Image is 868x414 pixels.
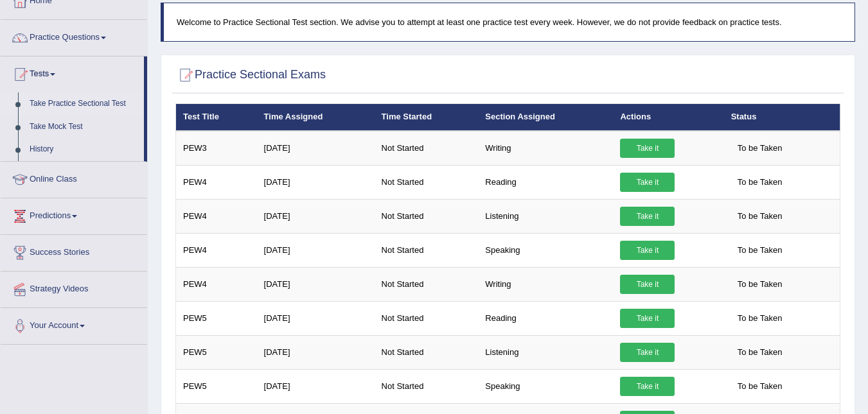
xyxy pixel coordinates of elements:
a: Predictions [1,198,147,230]
td: Not Started [375,199,479,233]
td: Not Started [375,131,479,166]
a: History [24,138,144,161]
span: To be Taken [731,275,789,294]
td: [DATE] [257,131,375,166]
td: Reading [478,301,613,335]
a: Strategy Videos [1,272,147,304]
a: Take it [620,309,675,328]
td: [DATE] [257,165,375,199]
th: Test Title [176,104,257,131]
span: To be Taken [731,139,789,158]
a: Your Account [1,308,147,340]
span: To be Taken [731,173,789,192]
td: PEW5 [176,335,257,369]
span: To be Taken [731,309,789,328]
a: Take Mock Test [24,116,144,139]
a: Take it [620,377,675,396]
td: Listening [478,335,613,369]
a: Practice Questions [1,20,147,52]
td: PEW5 [176,369,257,403]
span: To be Taken [731,377,789,396]
td: Not Started [375,335,479,369]
td: PEW4 [176,165,257,199]
a: Take it [620,241,675,260]
td: PEW4 [176,233,257,267]
td: Reading [478,165,613,199]
td: Not Started [375,267,479,301]
td: Not Started [375,165,479,199]
a: Take it [620,275,675,294]
h2: Practice Sectional Exams [175,65,326,85]
th: Actions [613,104,723,131]
a: Take it [620,139,675,158]
span: To be Taken [731,207,789,226]
td: PEW4 [176,267,257,301]
td: [DATE] [257,369,375,403]
span: To be Taken [731,241,789,260]
td: [DATE] [257,267,375,301]
td: Writing [478,267,613,301]
th: Status [724,104,840,131]
td: PEW4 [176,199,257,233]
td: [DATE] [257,199,375,233]
td: [DATE] [257,301,375,335]
p: Welcome to Practice Sectional Test section. We advise you to attempt at least one practice test e... [177,16,842,28]
th: Time Assigned [257,104,375,131]
td: [DATE] [257,335,375,369]
a: Success Stories [1,235,147,267]
td: [DATE] [257,233,375,267]
td: Not Started [375,369,479,403]
td: PEW3 [176,131,257,166]
span: To be Taken [731,343,789,362]
a: Take Practice Sectional Test [24,92,144,116]
a: Take it [620,207,675,226]
th: Section Assigned [478,104,613,131]
td: Not Started [375,233,479,267]
td: Not Started [375,301,479,335]
td: Speaking [478,369,613,403]
a: Take it [620,343,675,362]
th: Time Started [375,104,479,131]
td: PEW5 [176,301,257,335]
td: Listening [478,199,613,233]
a: Online Class [1,162,147,194]
a: Tests [1,56,144,89]
a: Take it [620,173,675,192]
td: Writing [478,131,613,166]
td: Speaking [478,233,613,267]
